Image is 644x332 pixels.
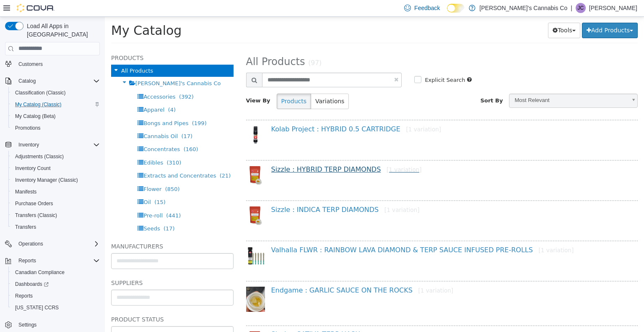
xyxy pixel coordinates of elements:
[15,293,33,299] span: Reports
[15,319,100,330] span: Settings
[477,6,533,21] button: Add Products
[2,139,103,151] button: Inventory
[39,209,55,215] span: Seeds
[166,189,315,197] a: Sizzle : INDICA TERP DIAMONDS[1 variation]
[15,125,41,131] span: Promotions
[15,281,49,288] span: Dashboards
[15,239,100,249] span: Operations
[15,76,100,86] span: Catalog
[166,314,296,322] a: Sizzle : SATIVA TERP HASH[1 variation]
[15,76,39,86] button: Catalog
[12,267,100,277] span: Canadian Compliance
[62,143,76,149] span: (310)
[39,156,111,162] span: Extracts and Concentrates
[447,4,465,13] input: Dark Mode
[39,182,46,188] span: Oil
[8,267,103,278] button: Canadian Compliance
[15,224,36,230] span: Transfers
[12,303,100,313] span: Washington CCRS
[15,188,36,195] span: Manifests
[18,257,36,264] span: Reports
[8,221,103,233] button: Transfers
[166,269,349,277] a: Endgame : GARLIC SAUCE ON THE ROCKS[1 variation]
[39,90,60,96] span: Apparel
[172,77,206,92] button: Products
[280,190,315,196] small: [1 variation]
[589,3,637,13] p: [PERSON_NAME]
[39,143,58,149] span: Edibles
[15,140,42,150] button: Inventory
[12,175,100,185] span: Inventory Manager (Classic)
[12,175,81,185] a: Inventory Manager (Classic)
[6,261,129,271] h5: Suppliers
[318,59,360,68] label: Explicit Search
[12,163,100,173] span: Inventory Count
[8,151,103,162] button: Adjustments (Classic)
[61,196,76,202] span: (441)
[15,165,51,172] span: Inventory Count
[49,182,61,188] span: (15)
[12,222,100,232] span: Transfers
[578,3,584,13] span: JC
[12,111,59,121] a: My Catalog (Beta)
[12,123,44,133] a: Promotions
[8,162,103,174] button: Inventory Count
[15,269,65,276] span: Canadian Compliance
[8,278,103,290] a: Dashboards
[166,149,317,157] a: Sizzle : HYBRID TERP DIAMONDS[1 variation]
[39,169,57,175] span: Flower
[141,270,160,295] img: 150
[18,78,36,84] span: Catalog
[8,198,103,209] button: Purchase Orders
[15,101,62,108] span: My Catalog (Classic)
[15,256,39,266] button: Reports
[74,77,89,83] span: (392)
[12,279,52,289] a: Dashboards
[12,123,100,133] span: Promotions
[576,3,586,13] div: Jonathan Cook
[12,199,57,209] a: Purchase Orders
[12,199,100,209] span: Purchase Orders
[60,169,75,175] span: (850)
[15,113,56,120] span: My Catalog (Beta)
[15,239,47,249] button: Operations
[15,59,46,69] a: Customers
[15,256,100,266] span: Reports
[6,225,129,235] h5: Manufacturers
[15,320,40,330] a: Settings
[16,51,48,57] span: All Products
[31,63,116,70] span: [PERSON_NAME]'s Cannabis Co
[12,210,60,220] a: Transfers (Classic)
[12,99,100,110] span: My Catalog (Classic)
[39,77,70,83] span: Accessories
[15,200,53,207] span: Purchase Orders
[313,270,348,277] small: [1 variation]
[6,36,129,46] h5: Products
[261,314,296,321] small: [1 variation]
[141,189,160,208] img: 150
[6,298,129,308] h5: Product Status
[39,103,83,110] span: Bongs and Pipes
[76,116,88,123] span: (17)
[12,303,62,313] a: [US_STATE] CCRS
[17,4,55,12] img: Cova
[115,156,126,162] span: (21)
[12,187,100,197] span: Manifests
[141,39,200,51] span: All Products
[15,153,64,160] span: Adjustments (Classic)
[12,279,100,289] span: Dashboards
[18,141,39,148] span: Inventory
[8,99,103,110] button: My Catalog (Classic)
[2,238,103,250] button: Operations
[8,209,103,221] button: Transfers (Classic)
[12,222,39,232] a: Transfers
[141,149,160,168] img: 150
[12,152,67,162] a: Adjustments (Classic)
[15,177,78,183] span: Inventory Manager (Classic)
[2,255,103,267] button: Reports
[376,81,398,87] span: Sort By
[12,152,100,162] span: Adjustments (Classic)
[8,110,103,122] button: My Catalog (Beta)
[141,230,160,248] img: 150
